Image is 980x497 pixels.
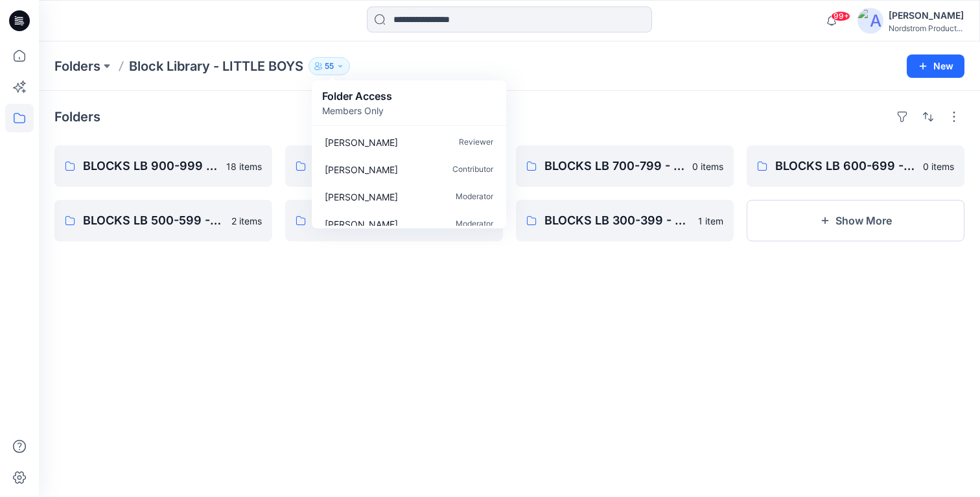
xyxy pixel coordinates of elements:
[452,163,493,176] p: Contributor
[54,145,272,187] a: BLOCKS LB 900-999 - Knit Cut & Sew Tops18 items
[516,145,734,187] a: BLOCKS LB 700-799 - N/A0 items
[459,136,493,149] p: Reviewer
[325,190,398,204] p: Rachel Hoversland
[314,156,504,183] a: [PERSON_NAME]Contributor
[456,190,493,204] p: Moderator
[325,217,398,231] p: Megan Cherewatenko
[54,109,100,125] h4: Folders
[907,55,964,78] button: New
[516,200,734,241] a: BLOCKS LB 300-399 - Jackets, Outerwear, Blazers, Sportscoat & Vest1 item
[889,23,964,33] div: Nordstrom Product...
[226,160,262,173] p: 18 items
[544,157,684,175] p: BLOCKS LB 700-799 - N/A
[889,8,964,23] div: [PERSON_NAME]
[831,11,850,21] span: 99+
[692,160,723,173] p: 0 items
[285,145,503,187] a: BLOCKS LB 800-899 - N/A0 items
[314,183,504,210] a: [PERSON_NAME]Moderator
[54,57,100,75] a: Folders
[285,200,503,241] a: BLOCKS LB 400-499 - Knits & Wovens Bottoms, Crops, Shorts14 items
[325,163,398,176] p: Jo Bradford
[775,157,915,175] p: BLOCKS LB 600-699 - Robes
[129,57,303,75] p: Block Library - LITTLE BOYS
[314,128,504,156] a: [PERSON_NAME]Reviewer
[456,217,493,231] p: Moderator
[698,214,723,228] p: 1 item
[314,210,504,237] a: [PERSON_NAME]Moderator
[747,200,964,241] button: Show More
[231,214,262,228] p: 2 items
[322,88,392,104] p: Folder Access
[857,8,883,34] img: avatar
[325,59,334,73] p: 55
[83,212,224,230] p: BLOCKS LB 500-599 - Onesies, Unionsuit
[83,157,218,175] p: BLOCKS LB 900-999 - Knit Cut & Sew Tops
[544,212,690,230] p: BLOCKS LB 300-399 - Jackets, Outerwear, Blazers, Sportscoat & Vest
[325,136,398,149] p: Carly Stubner
[322,104,392,117] p: Members Only
[309,57,350,75] button: 55
[54,200,272,241] a: BLOCKS LB 500-599 - Onesies, Unionsuit2 items
[923,160,954,173] p: 0 items
[747,145,964,187] a: BLOCKS LB 600-699 - Robes0 items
